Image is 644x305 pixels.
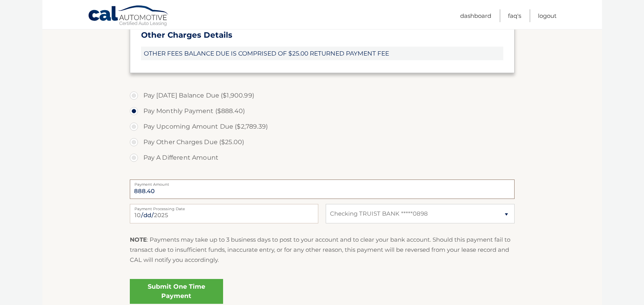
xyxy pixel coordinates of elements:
a: FAQ's [508,9,521,22]
a: Logout [538,9,557,22]
label: Pay A Different Amount [130,150,515,166]
a: Cal Automotive [88,5,169,28]
input: Payment Amount [130,180,515,199]
strong: NOTE [130,236,147,243]
label: Payment Processing Date [130,204,318,210]
label: Pay [DATE] Balance Due ($1,900.99) [130,88,515,103]
label: Pay Other Charges Due ($25.00) [130,134,515,150]
label: Payment Amount [130,180,515,186]
a: Dashboard [460,9,491,22]
input: Payment Date [130,204,318,223]
label: Pay Monthly Payment ($888.40) [130,103,515,119]
span: OTHER FEES BALANCE DUE IS COMPRISED OF $25.00 RETURNED PAYMENT FEE [141,47,503,60]
label: Pay Upcoming Amount Due ($2,789.39) [130,119,515,134]
a: Submit One Time Payment [130,279,223,304]
p: : Payments may take up to 3 business days to post to your account and to clear your bank account.... [130,235,515,265]
h3: Other Charges Details [141,30,503,40]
